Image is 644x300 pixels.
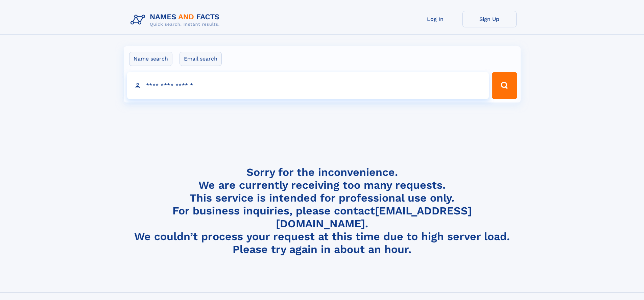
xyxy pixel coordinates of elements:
[129,52,172,66] label: Name search
[408,11,462,27] a: Log In
[492,72,517,99] button: Search Button
[276,204,472,230] a: [EMAIL_ADDRESS][DOMAIN_NAME]
[127,72,489,99] input: search input
[462,11,517,27] a: Sign Up
[128,166,517,256] h4: Sorry for the inconvenience. We are currently receiving too many requests. This service is intend...
[128,11,225,29] img: Logo Names and Facts
[180,52,222,66] label: Email search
